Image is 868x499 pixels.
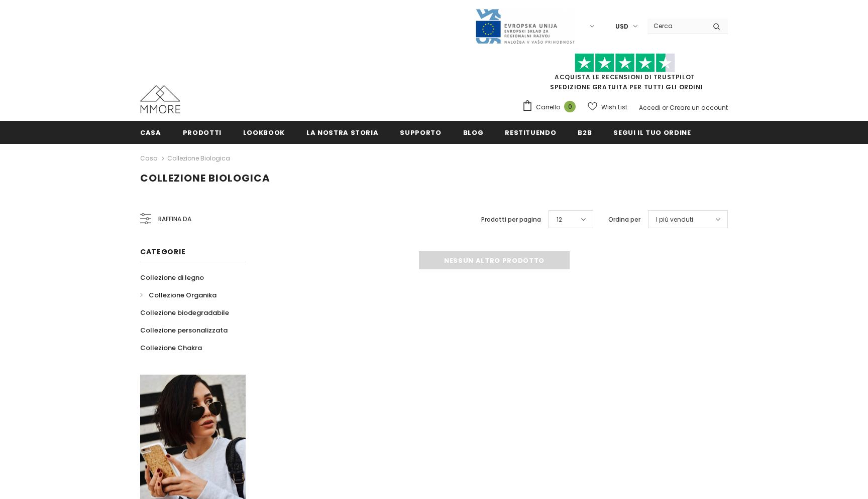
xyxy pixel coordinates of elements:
a: Casa [140,121,161,143]
span: 0 [564,101,576,112]
a: supporto [400,121,441,143]
span: USD [615,22,628,32]
span: Carrello [536,102,560,112]
img: Casi MMORE [140,85,180,113]
span: Blog [463,128,484,137]
a: Wish List [588,98,627,116]
span: Collezione Organika [149,290,216,300]
a: Blog [463,121,484,143]
input: Search Site [647,19,705,33]
a: Acquista le recensioni di TrustPilot [555,73,695,81]
span: Categorie [140,247,185,257]
span: Casa [140,128,161,137]
a: Carrello 0 [522,100,581,115]
span: Wish List [601,102,627,112]
a: Collezione Chakra [140,339,202,357]
a: Lookbook [243,121,285,143]
a: Collezione di legno [140,269,204,286]
span: or [662,103,668,112]
span: Restituendo [505,128,556,137]
a: Casa [140,152,158,164]
label: Prodotti per pagina [481,215,541,225]
a: Javni Razpis [475,22,575,30]
span: B2B [578,128,592,137]
span: 12 [557,215,562,225]
a: Collezione biologica [167,154,230,162]
a: Accedi [639,103,661,112]
span: supporto [400,128,441,137]
a: Segui il tuo ordine [613,121,691,143]
a: Creare un account [670,103,728,112]
span: Collezione biologica [140,171,270,185]
a: Prodotti [183,121,222,143]
label: Ordina per [608,215,640,225]
a: La nostra storia [306,121,378,143]
span: SPEDIZIONE GRATUITA PER TUTTI GLI ORDINI [522,58,728,91]
span: Prodotti [183,128,222,137]
span: Lookbook [243,128,285,137]
a: Collezione Organika [140,286,216,304]
span: La nostra storia [306,128,378,137]
a: Collezione biodegradabile [140,304,229,321]
img: Fidati di Pilot Stars [575,53,675,73]
a: Collezione personalizzata [140,321,228,339]
a: Restituendo [505,121,556,143]
span: Segui il tuo ordine [613,128,691,137]
span: Collezione personalizzata [140,325,228,335]
span: Collezione di legno [140,273,204,282]
img: Javni Razpis [475,8,575,45]
span: I più venduti [656,215,693,225]
span: Collezione Chakra [140,343,202,353]
span: Raffina da [158,214,191,225]
span: Collezione biodegradabile [140,308,229,317]
a: B2B [578,121,592,143]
